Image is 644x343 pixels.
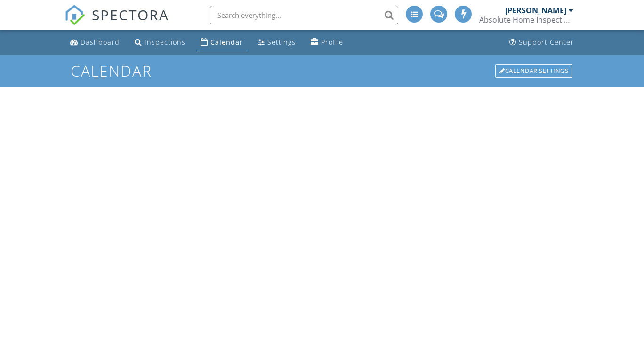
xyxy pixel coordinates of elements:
a: Settings [254,34,299,51]
a: Inspections [131,34,189,51]
div: Calendar [210,38,243,47]
h1: Calendar [71,63,574,79]
div: Support Center [519,38,574,47]
a: Calendar Settings [494,64,573,79]
div: Settings [267,38,296,47]
div: [PERSON_NAME] [505,6,566,15]
div: Calendar Settings [495,64,572,78]
a: Dashboard [66,34,123,51]
div: Dashboard [80,38,120,47]
span: SPECTORA [92,5,169,24]
a: Calendar [197,34,247,51]
a: Profile [307,34,347,51]
div: Profile [321,38,343,47]
input: Search everything... [210,6,398,24]
img: The Best Home Inspection Software - Spectora [64,5,85,25]
a: Support Center [506,34,578,51]
div: Inspections [145,38,185,47]
div: Absolute Home Inspections [479,15,573,24]
a: SPECTORA [64,13,169,32]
